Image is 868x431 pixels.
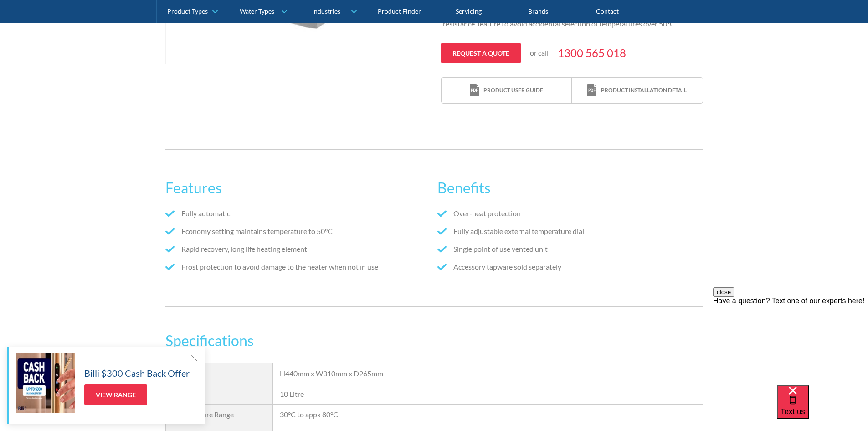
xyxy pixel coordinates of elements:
a: Request a quote [441,43,521,63]
li: Accessory tapware sold separately [437,261,703,272]
li: Fully automatic [165,208,431,219]
p: or call [530,47,549,58]
div: Industries [312,7,340,15]
a: 1300 565 018 [558,45,626,61]
h3: Specifications [165,330,703,352]
div: Water Types [240,7,274,15]
li: Fully adjustable external temperature dial [437,226,703,237]
a: View Range [84,384,147,405]
div: 10 Litre [280,389,695,400]
div: Product Types [167,7,208,15]
div: Product installation detail [601,86,687,94]
a: print iconProduct installation detail [572,78,702,104]
div: Product user guide [483,86,543,94]
img: Billi $300 Cash Back Offer [16,353,75,413]
li: Single point of use vented unit [437,244,703,254]
div: 30°C to appx 80°C [280,409,695,420]
h2: Features [165,177,431,199]
iframe: podium webchat widget bubble [777,385,868,431]
li: Over-heat protection [437,208,703,219]
li: Frost protection to avoid damage to the heater when not in use [165,261,431,272]
div: Temperature Range [173,409,266,420]
li: Rapid recovery, long life heating element [165,244,431,254]
img: print icon [587,84,596,97]
a: print iconProduct user guide [442,78,572,104]
div: Capacity [173,389,266,400]
div: Size [173,368,266,379]
iframe: podium webchat widget prompt [713,287,868,397]
h5: Billi $300 Cash Back Offer [84,366,190,380]
img: print icon [470,84,479,97]
li: Economy setting maintains temperature to 50°C [165,226,431,237]
div: H440mm x W310mm x D265mm [280,368,695,379]
h2: Benefits [437,177,703,199]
